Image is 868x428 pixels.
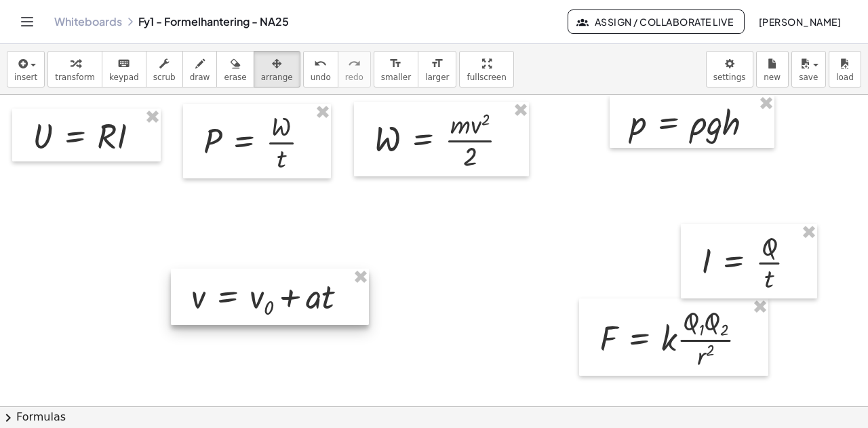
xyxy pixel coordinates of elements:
[764,73,781,82] span: new
[7,51,45,87] button: insert
[345,73,363,82] span: redo
[579,16,733,28] span: Assign / Collaborate Live
[418,51,456,87] button: format_sizelarger
[348,56,361,72] i: redo
[829,51,861,87] button: load
[338,51,371,87] button: redoredo
[431,56,443,72] i: format_size
[47,51,102,87] button: transform
[261,73,293,82] span: arrange
[254,51,300,87] button: arrange
[374,51,418,87] button: format_sizesmaller
[706,51,753,87] button: settings
[314,56,327,72] i: undo
[747,9,852,34] button: [PERSON_NAME]
[182,51,218,87] button: draw
[381,73,411,82] span: smaller
[102,51,146,87] button: keyboardkeypad
[153,73,176,82] span: scrub
[190,73,210,82] span: draw
[459,51,513,87] button: fullscreen
[713,73,746,82] span: settings
[568,9,745,34] button: Assign / Collaborate Live
[55,73,95,82] span: transform
[54,15,122,28] a: Whiteboards
[224,73,246,82] span: erase
[16,11,38,33] button: Toggle navigation
[799,73,818,82] span: save
[836,73,854,82] span: load
[117,56,130,72] i: keyboard
[425,73,449,82] span: larger
[146,51,183,87] button: scrub
[791,51,826,87] button: save
[303,51,338,87] button: undoundo
[389,56,402,72] i: format_size
[14,73,37,82] span: insert
[216,51,254,87] button: erase
[758,16,841,28] span: [PERSON_NAME]
[467,73,506,82] span: fullscreen
[311,73,331,82] span: undo
[109,73,139,82] span: keypad
[756,51,789,87] button: new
